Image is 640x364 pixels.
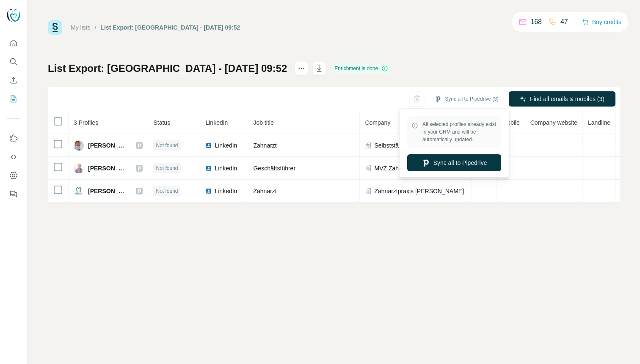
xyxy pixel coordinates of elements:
[422,120,497,143] span: All selected profiles already exist in your CRM and will be automatically updated.
[7,54,20,69] button: Search
[74,186,84,196] img: Avatar
[374,141,410,150] span: Selbstständig
[582,16,621,28] button: Buy credits
[71,24,91,31] a: My lists
[253,165,295,172] span: Geschäftsführer
[560,17,568,27] p: 47
[374,164,436,172] span: MVZ Zahngenial GmbH
[7,168,20,183] button: Dashboard
[88,141,127,150] span: [PERSON_NAME]
[295,62,308,75] button: actions
[215,141,237,150] span: LinkedIn
[205,119,228,126] span: LinkedIn
[7,186,20,202] button: Feedback
[48,62,287,75] h1: List Export: [GEOGRAPHIC_DATA] - [DATE] 09:52
[156,142,178,149] span: Not found
[156,187,178,195] span: Not found
[205,142,212,149] img: LinkedIn logo
[7,91,20,107] button: My lists
[7,131,20,146] button: Use Surfe on LinkedIn
[588,119,610,126] span: Landline
[429,93,505,105] button: Sync all to Pipedrive (3)
[502,119,519,126] span: Mobile
[215,187,237,195] span: LinkedIn
[156,164,178,172] span: Not found
[101,23,240,32] div: List Export: [GEOGRAPHIC_DATA] - [DATE] 09:52
[530,95,604,103] span: Find all emails & mobiles (3)
[7,73,20,88] button: Enrich CSV
[48,20,62,35] img: Surfe Logo
[215,164,237,172] span: LinkedIn
[253,142,276,149] span: Zahnarzt
[95,23,97,32] li: /
[253,188,276,194] span: Zahnarzt
[7,8,20,22] img: Avatar
[153,119,170,126] span: Status
[530,17,542,27] p: 168
[253,119,273,126] span: Job title
[88,164,127,172] span: [PERSON_NAME]
[530,119,577,126] span: Company website
[332,63,391,74] div: Enrichment is done
[365,119,390,126] span: Company
[74,163,84,173] img: Avatar
[205,165,212,172] img: LinkedIn logo
[509,91,615,107] button: Find all emails & mobiles (3)
[205,188,212,194] img: LinkedIn logo
[374,187,464,195] span: Zahnarztpraxis [PERSON_NAME]
[74,140,84,151] img: Avatar
[7,149,20,164] button: Use Surfe API
[407,154,501,171] button: Sync all to Pipedrive
[74,119,98,126] span: 3 Profiles
[7,36,20,51] button: Quick start
[88,187,127,195] span: [PERSON_NAME]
